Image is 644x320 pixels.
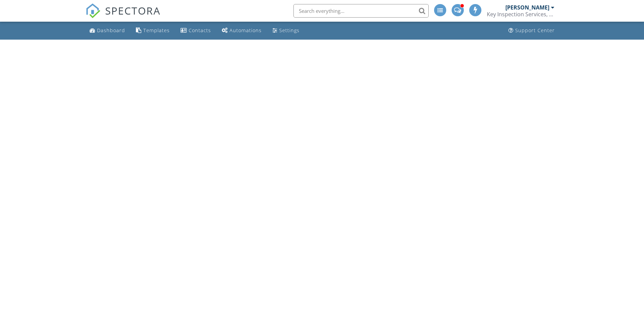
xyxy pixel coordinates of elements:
div: Contacts [189,27,211,34]
div: Key Inspection Services, LLC [487,11,554,18]
input: Search everything... [293,4,429,18]
a: Contacts [178,24,214,37]
div: Dashboard [97,27,125,34]
div: [PERSON_NAME] [505,4,549,11]
a: Settings [270,24,302,37]
a: Templates [133,24,172,37]
span: SPECTORA [105,3,161,18]
div: Templates [143,27,170,34]
a: SPECTORA [86,9,161,23]
a: Dashboard [87,24,128,37]
div: Automations [230,27,262,34]
div: Settings [279,27,300,34]
a: Automations (Advanced) [219,24,264,37]
img: The Best Home Inspection Software - Spectora [86,3,100,18]
a: Support Center [506,24,557,37]
div: Support Center [515,27,555,34]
